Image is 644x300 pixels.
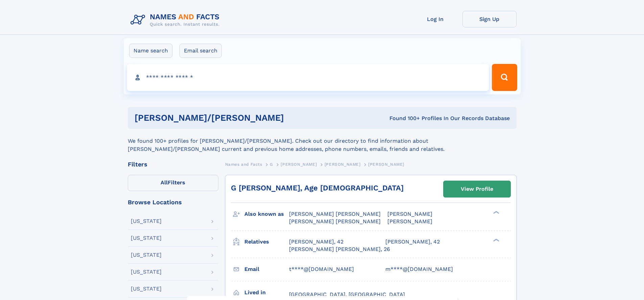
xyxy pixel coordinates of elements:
a: [PERSON_NAME] [325,160,361,168]
span: [PERSON_NAME] [325,162,361,167]
label: Filters [128,175,218,191]
span: [PERSON_NAME] [PERSON_NAME] [289,218,381,225]
a: [PERSON_NAME] [PERSON_NAME], 26 [289,246,390,253]
h3: Also known as [244,208,289,220]
div: View Profile [461,181,493,197]
div: [US_STATE] [131,252,162,258]
h3: Email [244,263,289,275]
span: [PERSON_NAME] [368,162,404,167]
div: [US_STATE] [131,235,162,241]
div: ❯ [492,210,500,215]
span: All [161,179,168,186]
div: [US_STATE] [131,269,162,275]
div: [US_STATE] [131,218,162,224]
h3: Lived in [244,287,289,298]
a: View Profile [444,181,510,197]
a: [PERSON_NAME], 42 [385,238,440,246]
div: Filters [128,161,218,167]
div: We found 100+ profiles for [PERSON_NAME]/[PERSON_NAME]. Check out our directory to find informati... [128,129,517,153]
button: Search Button [492,64,517,91]
span: [PERSON_NAME] [281,162,317,167]
span: [PERSON_NAME] [387,211,432,217]
a: Names and Facts [225,160,262,168]
span: G [270,162,273,167]
h1: [PERSON_NAME]/[PERSON_NAME] [135,114,337,122]
div: ❯ [492,238,500,242]
a: G [270,160,273,168]
h3: Relatives [244,236,289,248]
img: Logo Names and Facts [128,11,225,29]
label: Email search [180,44,222,58]
label: Name search [129,44,172,58]
span: [PERSON_NAME] [387,218,432,225]
span: [GEOGRAPHIC_DATA], [GEOGRAPHIC_DATA] [289,291,405,298]
a: G [PERSON_NAME], Age [DEMOGRAPHIC_DATA] [231,184,404,192]
div: Browse Locations [128,199,218,205]
a: Log In [408,11,462,27]
div: Found 100+ Profiles In Our Records Database [337,115,510,122]
a: Sign Up [462,11,517,27]
span: [PERSON_NAME] [PERSON_NAME] [289,211,381,217]
input: search input [127,64,489,91]
div: [US_STATE] [131,286,162,292]
a: [PERSON_NAME] [281,160,317,168]
a: [PERSON_NAME], 42 [289,238,343,246]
